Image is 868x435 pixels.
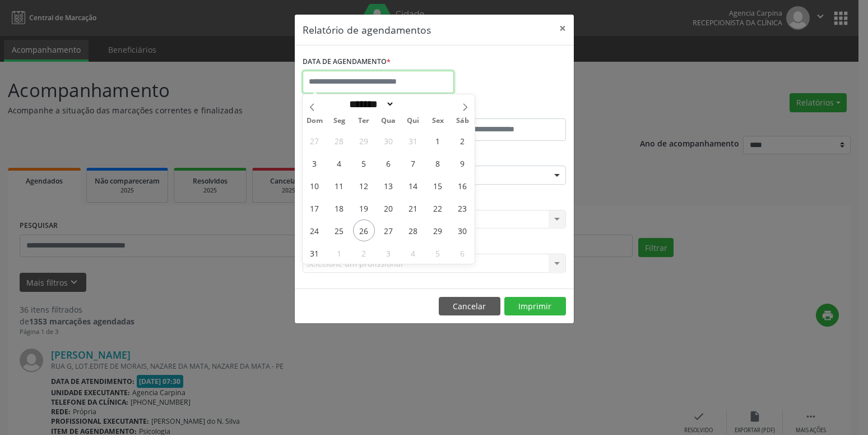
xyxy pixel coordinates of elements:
[394,98,431,110] input: Year
[378,219,400,241] span: Agosto 27, 2025
[402,152,424,174] span: Agosto 7, 2025
[304,152,326,174] span: Agosto 3, 2025
[437,101,566,118] label: ATÉ
[402,219,424,241] span: Agosto 28, 2025
[427,175,449,196] span: Agosto 15, 2025
[304,197,326,219] span: Agosto 17, 2025
[439,297,500,316] button: Cancelar
[427,242,449,264] span: Setembro 5, 2025
[353,219,375,241] span: Agosto 26, 2025
[402,242,424,264] span: Setembro 4, 2025
[346,98,395,110] select: Month
[378,197,400,219] span: Agosto 20, 2025
[452,197,474,219] span: Agosto 23, 2025
[304,130,326,152] span: Julho 27, 2025
[427,197,449,219] span: Agosto 22, 2025
[376,117,401,125] span: Qua
[328,175,350,196] span: Agosto 11, 2025
[303,117,327,125] span: Dom
[402,197,424,219] span: Agosto 21, 2025
[504,297,566,316] button: Imprimir
[450,117,475,125] span: Sáb
[304,219,326,241] span: Agosto 24, 2025
[378,175,400,196] span: Agosto 13, 2025
[427,130,449,152] span: Agosto 1, 2025
[303,53,391,71] label: DATA DE AGENDAMENTO
[401,117,425,125] span: Qui
[328,197,350,219] span: Agosto 18, 2025
[452,175,474,196] span: Agosto 16, 2025
[328,242,350,264] span: Setembro 1, 2025
[452,242,474,264] span: Setembro 6, 2025
[304,175,326,196] span: Agosto 10, 2025
[402,175,424,196] span: Agosto 14, 2025
[452,130,474,152] span: Agosto 2, 2025
[452,219,474,241] span: Agosto 30, 2025
[402,130,424,152] span: Julho 31, 2025
[353,152,375,174] span: Agosto 5, 2025
[378,152,400,174] span: Agosto 6, 2025
[551,15,574,42] button: Close
[328,130,350,152] span: Julho 28, 2025
[327,117,351,125] span: Seg
[425,117,450,125] span: Sex
[378,130,400,152] span: Julho 30, 2025
[328,152,350,174] span: Agosto 4, 2025
[353,175,375,196] span: Agosto 12, 2025
[353,130,375,152] span: Julho 29, 2025
[452,152,474,174] span: Agosto 9, 2025
[353,197,375,219] span: Agosto 19, 2025
[353,242,375,264] span: Setembro 2, 2025
[304,242,326,264] span: Agosto 31, 2025
[427,219,449,241] span: Agosto 29, 2025
[378,242,400,264] span: Setembro 3, 2025
[328,219,350,241] span: Agosto 25, 2025
[303,22,431,37] h5: Relatório de agendamentos
[427,152,449,174] span: Agosto 8, 2025
[351,117,376,125] span: Ter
